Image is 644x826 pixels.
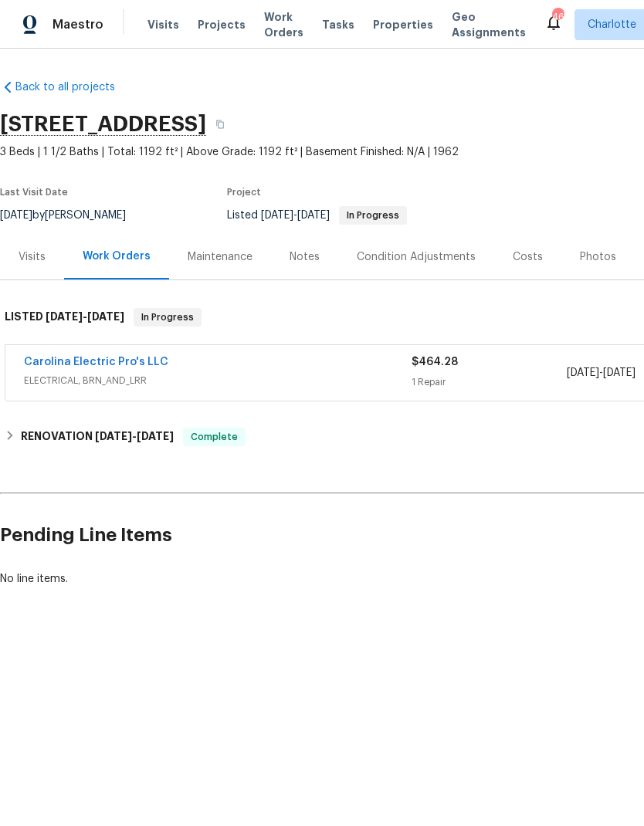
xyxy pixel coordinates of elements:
[567,365,636,381] span: -
[83,249,151,264] div: Work Orders
[24,357,168,367] a: Carolina Electric Pro's LLC
[588,17,636,32] span: Charlotte
[5,308,124,327] h6: LISTED
[185,429,244,445] span: Complete
[137,431,174,442] span: [DATE]
[135,310,200,325] span: In Progress
[87,311,124,322] span: [DATE]
[452,9,526,40] span: Geo Assignments
[227,188,261,197] span: Project
[290,249,320,265] div: Notes
[412,357,458,367] span: $464.28
[46,311,83,322] span: [DATE]
[322,19,354,30] span: Tasks
[580,249,616,265] div: Photos
[567,367,599,378] span: [DATE]
[147,17,179,32] span: Visits
[46,311,124,322] span: -
[21,428,174,446] h6: RENOVATION
[412,374,567,390] div: 1 Repair
[552,9,563,25] div: 46
[227,210,407,221] span: Listed
[513,249,543,265] div: Costs
[603,367,636,378] span: [DATE]
[357,249,476,265] div: Condition Adjustments
[264,9,303,40] span: Work Orders
[206,110,234,138] button: Copy Address
[95,431,132,442] span: [DATE]
[297,210,330,221] span: [DATE]
[261,210,293,221] span: [DATE]
[95,431,174,442] span: -
[261,210,330,221] span: -
[188,249,253,265] div: Maintenance
[373,17,433,32] span: Properties
[53,17,103,32] span: Maestro
[24,373,412,388] span: ELECTRICAL, BRN_AND_LRR
[19,249,46,265] div: Visits
[198,17,246,32] span: Projects
[341,211,405,220] span: In Progress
